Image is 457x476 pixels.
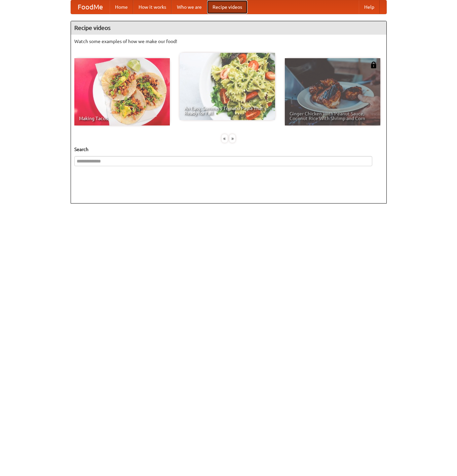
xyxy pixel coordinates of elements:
a: Who we are [172,0,207,14]
a: How it works [133,0,172,14]
a: Home [110,0,133,14]
a: Making Tacos [74,58,170,125]
span: An Easy, Summery Tomato Pasta That's Ready for Fall [184,106,270,115]
p: Watch some examples of how we make our food! [74,38,383,45]
div: « [222,134,228,143]
a: FoodMe [71,0,110,14]
h5: Search [74,146,383,153]
div: » [229,134,235,143]
a: An Easy, Summery Tomato Pasta That's Ready for Fall [180,53,275,120]
span: Making Tacos [79,116,165,121]
a: Recipe videos [207,0,247,14]
a: Help [359,0,380,14]
h4: Recipe videos [71,21,386,35]
img: 483408.png [370,62,377,68]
